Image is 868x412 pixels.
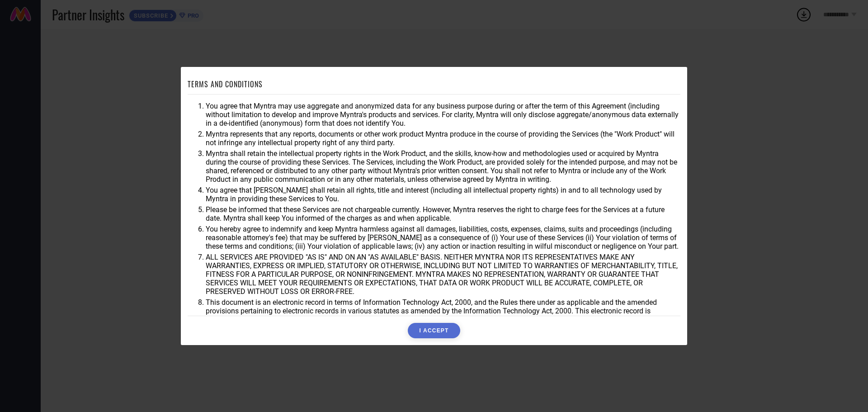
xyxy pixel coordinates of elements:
[188,79,263,90] h1: TERMS AND CONDITIONS
[206,253,680,296] li: ALL SERVICES ARE PROVIDED "AS IS" AND ON AN "AS AVAILABLE" BASIS. NEITHER MYNTRA NOR ITS REPRESEN...
[206,298,680,324] li: This document is an electronic record in terms of Information Technology Act, 2000, and the Rules...
[206,130,680,147] li: Myntra represents that any reports, documents or other work product Myntra produce in the course ...
[206,225,680,251] li: You hereby agree to indemnify and keep Myntra harmless against all damages, liabilities, costs, e...
[206,186,680,203] li: You agree that [PERSON_NAME] shall retain all rights, title and interest (including all intellect...
[206,149,680,184] li: Myntra shall retain the intellectual property rights in the Work Product, and the skills, know-ho...
[408,323,460,338] button: I ACCEPT
[206,102,680,128] li: You agree that Myntra may use aggregate and anonymized data for any business purpose during or af...
[206,205,680,223] li: Please be informed that these Services are not chargeable currently. However, Myntra reserves the...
